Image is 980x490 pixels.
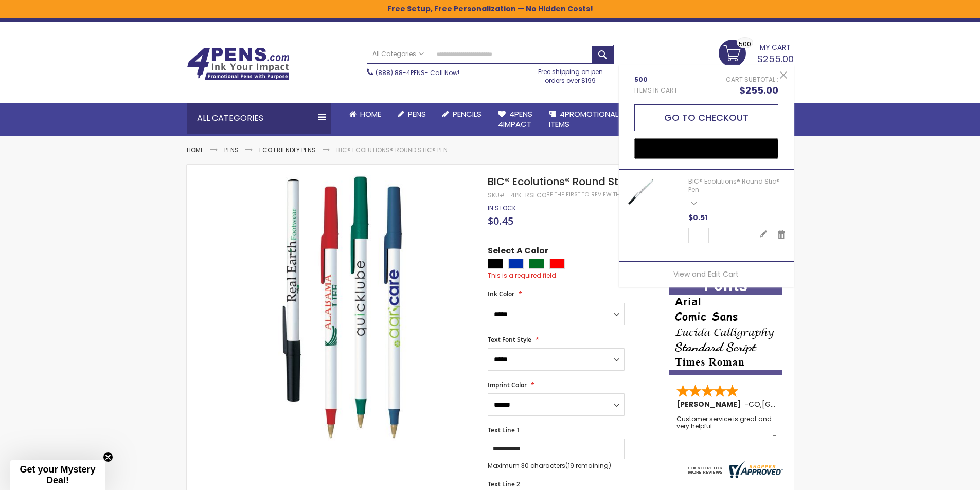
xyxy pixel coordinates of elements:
[529,259,544,269] div: Green
[488,380,527,389] span: Imprint Color
[688,212,707,223] span: $0.51
[360,108,381,119] span: Home
[10,460,105,490] div: Get your Mystery Deal!Close teaser
[488,462,625,470] p: Maximum 30 characters
[488,335,531,344] span: Text Font Style
[207,174,474,441] img: BIC® Ecolutions® Round Stic® Pen
[488,191,507,199] strong: SKU
[376,68,459,77] span: - Call Now!
[634,76,678,84] span: 500
[508,259,524,269] div: Blue
[759,11,793,19] div: Sign In
[634,104,778,131] button: Go to Checkout
[726,75,775,84] span: Cart Subtotal
[757,52,794,65] span: $255.00
[224,146,239,154] a: Pens
[488,245,548,259] span: Select A Color
[635,11,669,19] a: Wishlist
[739,84,778,97] span: $255.00
[488,259,503,269] div: Black
[488,204,516,212] span: In stock
[434,103,490,125] a: Pencils
[739,39,751,49] span: 500
[676,399,744,409] span: [PERSON_NAME]
[685,461,783,478] img: 4pens.com widget logo
[546,191,654,198] a: Be the first to review this product
[488,214,513,228] span: $0.45
[488,480,520,488] span: Text Line 2
[627,177,655,206] img: BIC® Ecolutions® Round Stic® Pen-Black
[634,86,678,95] span: Items in Cart
[498,108,532,130] span: 4Pens 4impact
[376,68,425,77] a: (888) 88-4PENS
[187,103,331,134] div: All Categories
[895,462,980,490] iframe: Google Customer Reviews
[541,103,627,136] a: 4PROMOTIONALITEMS
[490,103,541,136] a: 4Pens4impact
[488,204,516,212] div: Availability
[685,471,783,480] a: 4pens.com certificate URL
[511,191,546,199] div: 4PK-RSECO
[676,415,776,438] div: Customer service is great and very helpful
[408,108,426,119] span: Pens
[20,464,95,485] span: Get your Mystery Deal!
[749,399,760,409] span: CO
[719,40,794,65] a: $255.00 500
[744,399,838,409] span: - ,
[549,108,618,130] span: 4PROMOTIONAL ITEMS
[187,47,290,80] img: 4Pens Custom Pens and Promotional Products
[336,146,448,154] li: BIC® Ecolutions® Round Stic® Pen
[527,64,614,84] div: Free shipping on pen orders over $199
[681,11,749,19] a: Create an Account
[565,461,611,470] span: (19 remaining)
[762,399,838,409] span: [GEOGRAPHIC_DATA]
[372,50,424,58] span: All Categories
[634,138,778,159] button: Buy with GPay
[341,103,389,125] a: Home
[187,146,204,154] a: Home
[669,276,782,375] img: font-personalization-examples
[389,103,434,125] a: Pens
[688,177,780,194] a: BIC® Ecolutions® Round Stic® Pen
[259,146,316,154] a: Eco Friendly Pens
[488,271,658,280] div: This is a required field.
[488,289,514,298] span: Ink Color
[488,174,653,189] span: BIC® Ecolutions® Round Stic® Pen
[367,45,429,62] a: All Categories
[549,259,565,269] div: Red
[673,269,739,279] a: View and Edit Cart
[453,108,482,119] span: Pencils
[103,452,113,462] button: Close teaser
[488,426,520,434] span: Text Line 1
